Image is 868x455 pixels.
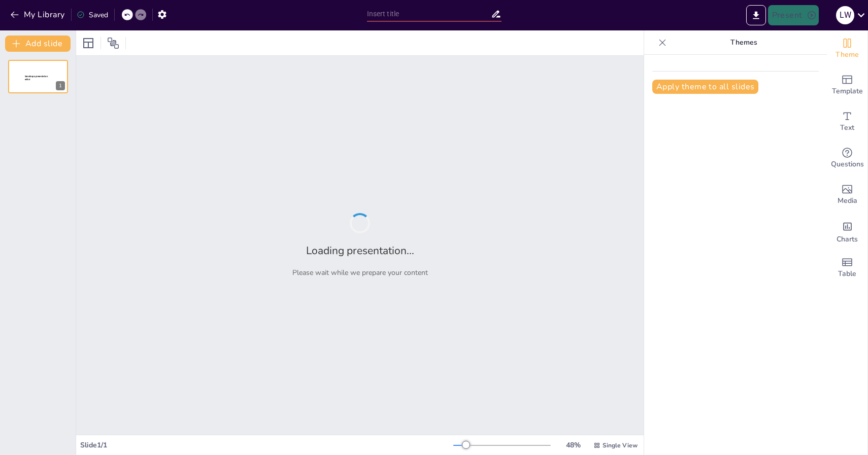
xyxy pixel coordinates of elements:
button: Apply theme to all slides [652,80,758,94]
span: Single View [603,441,638,449]
span: Questions [831,159,864,170]
div: Layout [80,35,96,51]
p: Themes [671,30,817,55]
div: 1 [8,60,68,93]
div: Add ready made slides [827,67,867,103]
h2: Loading presentation... [306,243,414,258]
div: Change the overall theme [827,30,867,67]
span: Text [840,122,854,133]
div: 48 % [561,440,585,450]
div: Saved [77,10,108,20]
p: Please wait while we prepare your content [292,268,428,277]
div: l w [836,6,854,24]
span: Media [838,195,857,206]
span: Position [107,37,119,49]
div: Add charts and graphs [827,213,867,250]
span: Table [838,268,856,279]
button: Add slide [5,36,71,52]
span: Template [832,86,863,97]
button: My Library [8,7,69,23]
div: Get real-time input from your audience [827,140,867,177]
span: Sendsteps presentation editor [25,75,48,81]
button: l w [836,5,854,25]
div: 1 [56,81,65,90]
button: Present [768,5,819,25]
button: Export to PowerPoint [746,5,766,25]
span: Theme [836,49,859,60]
span: Charts [837,234,858,245]
div: Add a table [827,250,867,286]
div: Add images, graphics, shapes or video [827,177,867,213]
div: Slide 1 / 1 [80,440,453,450]
div: Add text boxes [827,103,867,140]
input: Insert title [367,7,491,21]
